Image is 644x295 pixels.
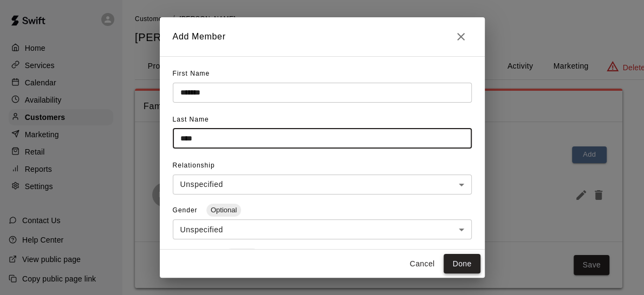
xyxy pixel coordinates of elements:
button: Cancel [405,254,439,274]
span: Optional [206,206,241,214]
span: Last Name [173,116,209,123]
div: Unspecified [173,175,472,195]
div: Unspecified [173,219,472,239]
button: Close [450,26,472,48]
span: Gender [173,206,200,214]
span: Relationship [173,162,215,169]
span: First Name [173,70,210,77]
button: Done [444,254,480,274]
h2: Add Member [160,17,485,56]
